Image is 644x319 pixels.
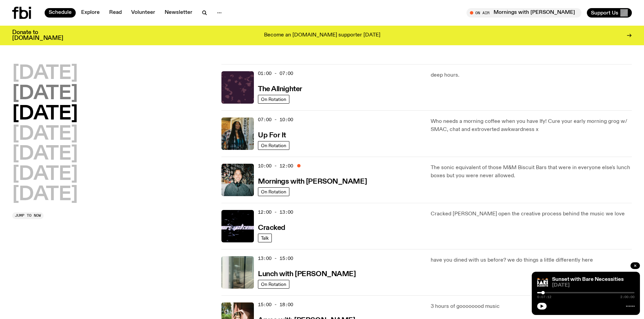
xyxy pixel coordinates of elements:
span: 13:00 - 15:00 [258,255,293,262]
a: On Rotation [258,141,289,150]
a: Mornings with [PERSON_NAME] [258,177,367,185]
span: 15:00 - 18:00 [258,301,293,308]
img: Radio presenter Ben Hansen sits in front of a wall of photos and an fbi radio sign. Film photo. B... [221,164,254,196]
button: Jump to now [12,212,44,219]
p: Who needs a morning coffee when you have Ify! Cure your early morning grog w/ SMAC, chat and extr... [431,117,632,134]
img: Bare Necessities [537,277,548,288]
p: 3 hours of goooooood music [431,302,632,311]
button: [DATE] [12,185,78,204]
span: On Rotation [261,189,286,194]
a: Explore [77,8,104,18]
a: On Rotation [258,95,289,104]
img: Logo for Podcast Cracked. Black background, with white writing, with glass smashing graphics [221,210,254,242]
a: Schedule [45,8,76,18]
p: Cracked [PERSON_NAME] open the creative process behind the music we love [431,210,632,218]
p: deep hours. [431,71,632,79]
span: 12:00 - 13:00 [258,209,293,215]
button: On AirMornings with [PERSON_NAME] // For Those I Love Interview // [PERSON_NAME] Interview [467,8,581,18]
span: On Rotation [261,143,286,148]
span: Jump to now [15,214,41,217]
span: On Rotation [261,282,286,287]
span: On Rotation [261,97,286,102]
button: [DATE] [12,84,78,103]
p: Become an [DOMAIN_NAME] supporter [DATE] [264,32,380,38]
button: [DATE] [12,145,78,164]
button: Support Us [587,8,632,18]
button: [DATE] [12,64,78,83]
h3: The Allnighter [258,86,302,93]
button: [DATE] [12,105,78,124]
span: Support Us [591,10,618,16]
a: Sunset with Bare Necessities [552,277,624,282]
h3: Cracked [258,224,285,232]
a: Up For It [258,131,286,139]
h3: Lunch with [PERSON_NAME] [258,271,356,278]
span: Talk [261,235,269,240]
a: Newsletter [161,8,196,18]
h3: Donate to [DOMAIN_NAME] [12,30,63,41]
img: Ify - a Brown Skin girl with black braided twists, looking up to the side with her tongue stickin... [221,117,254,150]
h3: Mornings with [PERSON_NAME] [258,178,367,185]
a: On Rotation [258,280,289,289]
h3: Up For It [258,132,286,139]
a: The Allnighter [258,84,302,93]
span: 07:00 - 10:00 [258,116,293,123]
p: have you dined with us before? we do things a little differently here [431,256,632,264]
a: Talk [258,234,272,242]
a: Read [105,8,126,18]
a: Cracked [258,223,285,232]
span: 10:00 - 12:00 [258,163,293,169]
a: Lunch with [PERSON_NAME] [258,269,356,278]
p: The sonic equivalent of those M&M Biscuit Bars that were in everyone else's lunch boxes but you w... [431,164,632,180]
button: [DATE] [12,125,78,144]
span: 0:07:12 [537,295,551,299]
span: [DATE] [552,283,635,288]
a: Volunteer [127,8,159,18]
a: On Rotation [258,187,289,196]
button: [DATE] [12,165,78,184]
span: 2:00:00 [620,295,635,299]
span: 01:00 - 07:00 [258,70,293,77]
